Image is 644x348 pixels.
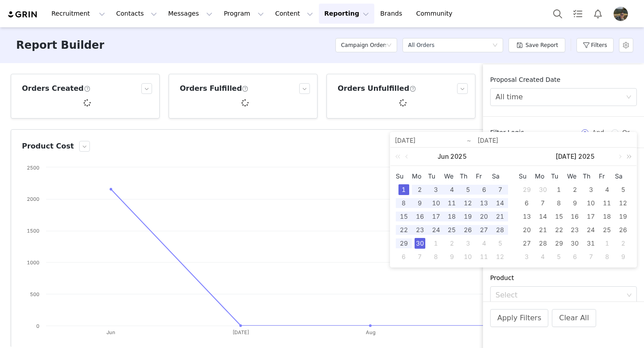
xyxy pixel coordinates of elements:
td: July 11, 2025 [476,250,492,263]
div: 5 [618,184,628,195]
td: July 19, 2025 [615,210,631,223]
div: 2 [569,184,580,195]
div: 4 [479,238,489,249]
div: 2 [446,238,457,249]
div: 15 [398,211,409,222]
td: July 6, 2025 [519,196,535,210]
td: July 6, 2025 [396,250,412,263]
text: 0 [36,323,39,329]
th: Wed [567,170,583,183]
div: 19 [462,211,473,222]
td: August 1, 2025 [599,237,615,250]
div: 1 [602,238,612,249]
div: 24 [585,225,596,235]
button: Clear All [552,309,596,327]
span: Sa [492,172,508,180]
td: July 25, 2025 [599,223,615,237]
div: 4 [602,184,612,195]
div: 29 [398,238,409,249]
td: July 8, 2025 [428,250,444,263]
div: 30 [415,238,425,249]
text: 1500 [27,228,39,234]
div: 10 [431,198,441,208]
td: July 2, 2025 [567,183,583,196]
td: July 3, 2025 [583,183,599,196]
div: 6 [479,184,489,195]
td: July 12, 2025 [492,250,508,263]
div: 28 [538,238,548,249]
div: 7 [415,251,425,262]
div: 6 [521,198,532,208]
i: icon: down [626,94,631,101]
span: Fr [476,172,492,180]
div: 18 [602,211,612,222]
a: Tasks [568,4,588,24]
button: Contacts [111,4,162,24]
div: 11 [479,251,489,262]
td: June 14, 2025 [492,196,508,210]
span: Tu [428,172,444,180]
a: Jun [436,148,449,166]
a: Next year (Control + right) [622,148,633,166]
div: 4 [538,251,548,262]
div: 13 [479,198,489,208]
td: July 10, 2025 [460,250,476,263]
th: Sun [519,170,535,183]
span: Th [460,172,476,180]
td: July 1, 2025 [551,183,567,196]
td: June 24, 2025 [428,223,444,237]
div: 3 [431,184,441,195]
img: grin logo [7,10,38,19]
td: July 26, 2025 [615,223,631,237]
div: 17 [585,211,596,222]
td: August 4, 2025 [535,250,551,263]
td: July 14, 2025 [535,210,551,223]
span: Fr [599,172,615,180]
div: 5 [495,238,505,249]
div: Select [496,291,623,300]
div: 10 [462,251,473,262]
div: 21 [538,225,548,235]
td: June 3, 2025 [428,183,444,196]
td: June 29, 2025 [519,183,535,196]
td: August 3, 2025 [519,250,535,263]
div: 23 [569,225,580,235]
span: And [589,129,608,136]
div: 17 [431,211,441,222]
th: Tue [551,170,567,183]
a: Previous month (PageUp) [403,148,411,166]
td: June 21, 2025 [492,210,508,223]
div: 19 [618,211,628,222]
td: July 4, 2025 [599,183,615,196]
td: June 25, 2025 [444,223,460,237]
h3: Orders Created [22,83,90,94]
div: 8 [602,251,612,262]
text: [DATE] [233,329,249,335]
td: July 23, 2025 [567,223,583,237]
a: 2025 [449,148,468,166]
a: 2025 [577,148,596,166]
td: July 17, 2025 [583,210,599,223]
div: 26 [462,225,473,235]
td: July 9, 2025 [567,196,583,210]
th: Thu [583,170,599,183]
td: July 7, 2025 [412,250,428,263]
td: June 23, 2025 [412,223,428,237]
td: July 20, 2025 [519,223,535,237]
span: We [444,172,460,180]
td: July 24, 2025 [583,223,599,237]
span: Tu [551,172,567,180]
div: 7 [585,251,596,262]
td: June 7, 2025 [492,183,508,196]
span: We [567,172,583,180]
td: July 31, 2025 [583,237,599,250]
i: icon: down [492,42,498,49]
text: Jun [106,329,115,335]
td: July 28, 2025 [535,237,551,250]
div: 25 [446,225,457,235]
td: August 5, 2025 [551,250,567,263]
th: Mon [535,170,551,183]
div: 20 [521,225,532,235]
td: July 11, 2025 [599,196,615,210]
td: June 10, 2025 [428,196,444,210]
